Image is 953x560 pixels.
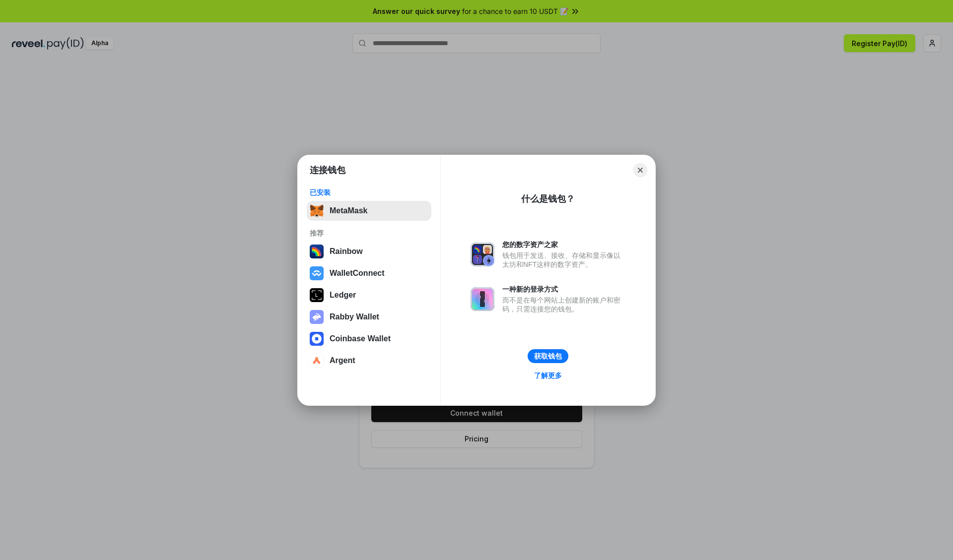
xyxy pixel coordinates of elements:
[502,285,625,294] div: 一种新的登录方式
[502,240,625,249] div: 您的数字资产之家
[310,266,324,280] img: svg+xml,%3Csvg%20width%3D%2228%22%20height%3D%2228%22%20viewBox%3D%220%200%2028%2028%22%20fill%3D...
[310,310,324,324] img: svg+xml,%3Csvg%20xmlns%3D%22http%3A%2F%2Fwww.w3.org%2F2000%2Fsvg%22%20fill%3D%22none%22%20viewBox...
[310,204,324,218] img: svg+xml,%3Csvg%20fill%3D%22none%22%20height%3D%2233%22%20viewBox%3D%220%200%2035%2033%22%20width%...
[330,312,379,321] div: Rabby Wallet
[521,193,575,205] div: 什么是钱包？
[310,245,324,258] img: svg+xml,%3Csvg%20width%3D%22120%22%20height%3D%22120%22%20viewBox%3D%220%200%20120%20120%22%20fil...
[307,307,431,327] button: Rabby Wallet
[502,296,625,313] div: 而不是在每个网站上创建新的账户和密码，只需连接您的钱包。
[310,288,324,302] img: svg+xml,%3Csvg%20xmlns%3D%22http%3A%2F%2Fwww.w3.org%2F2000%2Fsvg%22%20width%3D%2228%22%20height%3...
[307,285,431,305] button: Ledger
[307,263,431,283] button: WalletConnect
[310,332,324,346] img: svg+xml,%3Csvg%20width%3D%2228%22%20height%3D%2228%22%20viewBox%3D%220%200%2028%2028%22%20fill%3D...
[310,354,324,368] img: svg+xml,%3Csvg%20width%3D%2228%22%20height%3D%2228%22%20viewBox%3D%220%200%2028%2028%22%20fill%3D...
[310,229,428,238] div: 推荐
[534,352,562,361] div: 获取钱包
[528,369,568,382] a: 了解更多
[471,287,494,311] img: svg+xml,%3Csvg%20xmlns%3D%22http%3A%2F%2Fwww.w3.org%2F2000%2Fsvg%22%20fill%3D%22none%22%20viewBox...
[330,356,355,365] div: Argent
[502,251,625,269] div: 钱包用于发送、接收、存储和显示像以太坊和NFT这样的数字资产。
[528,349,568,363] button: 获取钱包
[330,247,363,256] div: Rainbow
[310,164,345,176] h1: 连接钱包
[330,334,391,343] div: Coinbase Wallet
[307,201,431,221] button: MetaMask
[633,163,647,177] button: Close
[330,269,385,278] div: WalletConnect
[307,242,431,261] button: Rainbow
[330,291,356,300] div: Ledger
[330,206,367,215] div: MetaMask
[307,351,431,371] button: Argent
[471,243,494,266] img: svg+xml,%3Csvg%20xmlns%3D%22http%3A%2F%2Fwww.w3.org%2F2000%2Fsvg%22%20fill%3D%22none%22%20viewBox...
[307,329,431,349] button: Coinbase Wallet
[534,371,562,380] div: 了解更多
[310,188,428,197] div: 已安装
